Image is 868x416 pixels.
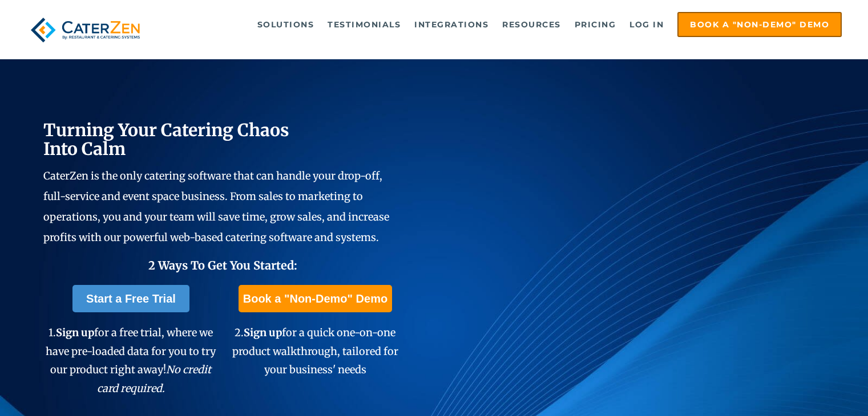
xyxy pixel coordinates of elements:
span: 2 Ways To Get You Started: [148,258,297,272]
div: Navigation Menu [165,12,842,37]
iframe: Help widget launcher [766,372,855,403]
a: Resources [496,13,567,36]
a: Integrations [409,13,494,36]
a: Pricing [569,13,622,36]
span: CaterZen is the only catering software that can handle your drop-off, full-service and event spac... [43,169,389,244]
span: Turning Your Catering Chaos Into Calm [43,119,289,160]
a: Book a "Non-Demo" Demo [239,285,392,312]
a: Log in [624,13,669,36]
a: Solutions [252,13,320,36]
em: No credit card required. [97,363,212,394]
span: 2. for a quick one-on-one product walkthrough, tailored for your business' needs [232,326,398,376]
a: Testimonials [322,13,406,36]
a: Book a "Non-Demo" Demo [677,12,842,37]
span: Sign up [56,326,94,339]
a: Start a Free Trial [72,285,189,312]
span: 1. for a free trial, where we have pre-loaded data for you to try our product right away! [46,326,216,394]
span: Sign up [244,326,282,339]
img: caterzen [26,12,145,48]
